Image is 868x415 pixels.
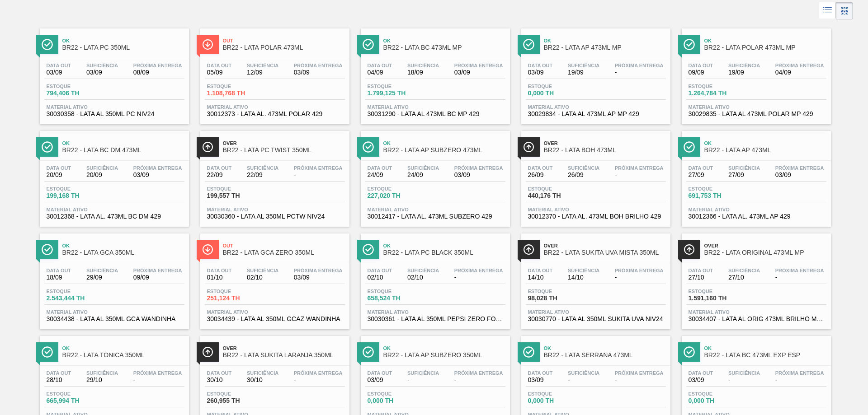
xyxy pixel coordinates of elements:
span: Próxima Entrega [454,63,503,68]
span: - [568,377,599,383]
span: Material ativo [528,207,664,212]
span: 02/10 [368,274,392,281]
span: Suficiência [247,165,278,171]
span: 03/09 [47,69,71,76]
span: 18/09 [407,69,439,76]
span: 19/09 [568,69,599,76]
span: Próxima Entrega [133,268,182,273]
span: Out [223,243,345,248]
span: Próxima Entrega [454,268,503,273]
span: Próxima Entrega [133,63,182,68]
span: Data out [528,370,553,376]
span: Data out [689,63,713,68]
span: 440,176 TH [528,192,591,199]
span: 227,020 TH [368,192,431,199]
span: Suficiência [728,268,760,273]
span: 30029835 - LATA AL 473ML POLAR MP 429 [689,111,824,117]
img: Ícone [684,244,695,255]
span: 260,955 TH [207,397,270,404]
span: Próxima Entrega [615,268,664,273]
span: Data out [47,370,71,376]
span: Material ativo [207,207,343,212]
span: Ok [383,243,505,248]
span: Suficiência [86,370,118,376]
span: - [615,172,664,178]
span: 665,994 TH [47,397,110,404]
span: BR22 - LATA AP 473ML [704,147,826,154]
span: Data out [207,165,232,171]
span: - [728,377,760,383]
img: Ícone [363,141,374,153]
span: Data out [528,268,553,273]
span: Próxima Entrega [294,63,343,68]
span: 03/09 [528,69,553,76]
a: ÍconeOverBR22 - LATA SUKITA UVA MISTA 350MLData out14/10Suficiência14/10Próxima Entrega-Estoque98... [514,227,675,329]
span: Próxima Entrega [133,370,182,376]
span: 26/09 [528,172,553,178]
span: Estoque [207,289,270,294]
span: - [615,377,664,383]
span: - [615,274,664,281]
img: Ícone [684,346,695,358]
span: BR22 - LATA AP SUBZERO 350ML [383,352,505,359]
img: Ícone [363,39,374,50]
span: 2.543,444 TH [47,295,110,302]
span: Próxima Entrega [454,370,503,376]
span: 02/10 [247,274,278,281]
span: Over [544,140,666,146]
span: 29/10 [86,377,118,383]
span: BR22 - LATA AP 473ML MP [544,44,666,51]
img: Ícone [363,346,374,358]
span: Estoque [528,391,591,396]
span: Material ativo [368,104,503,110]
span: - [615,69,664,76]
span: Data out [47,63,71,68]
span: BR22 - LATA BC DM 473ML [62,147,184,154]
span: Material ativo [368,309,503,315]
span: Material ativo [47,309,182,315]
span: BR22 - LATA PC BLACK 350ML [383,249,505,256]
span: Próxima Entrega [775,63,824,68]
a: ÍconeOkBR22 - LATA AP 473ML MPData out03/09Suficiência19/09Próxima Entrega-Estoque0,000 THMateria... [514,22,675,124]
span: Estoque [689,84,752,89]
span: 09/09 [133,274,182,281]
span: Ok [704,345,826,351]
span: 0,000 TH [368,397,431,404]
span: Data out [207,268,232,273]
span: Data out [368,268,392,273]
span: Próxima Entrega [133,165,182,171]
span: 691,753 TH [689,192,752,199]
span: BR22 - LATA POLAR 473ML [223,44,345,51]
span: BR22 - LATA BC 473ML MP [383,44,505,51]
span: - [775,274,824,281]
span: Over [704,243,826,248]
span: Material ativo [207,104,343,110]
span: BR22 - LATA ORIGINAL 473ML MP [704,249,826,256]
span: 658,524 TH [368,295,431,302]
span: 03/09 [133,172,182,178]
span: BR22 - LATA POLAR 473ML MP [704,44,826,51]
span: Suficiência [568,370,599,376]
span: BR22 - LATA SERRANA 473ML [544,352,666,359]
span: Material ativo [368,207,503,212]
img: Ícone [523,39,534,50]
span: Suficiência [568,165,599,171]
span: Ok [383,38,505,43]
span: Estoque [47,84,110,89]
span: 30030360 - LATA AL 350ML PCTW NIV24 [207,213,343,220]
span: 30012368 - LATA AL. 473ML BC DM 429 [47,213,182,220]
span: 30030358 - LATA AL 350ML PC NIV24 [47,111,182,117]
span: 09/09 [689,69,713,76]
span: 30/10 [247,377,278,383]
span: 22/09 [207,172,232,178]
span: Estoque [368,391,431,396]
a: ÍconeOverBR22 - LATA PC TWIST 350MLData out22/09Suficiência22/09Próxima Entrega-Estoque199,557 TH... [193,124,354,227]
span: 30/10 [207,377,232,383]
span: 30029834 - LATA AL 473ML AP MP 429 [528,111,664,117]
span: 30034407 - LATA AL ORIG 473ML BRILHO MULTIPACK [689,316,824,322]
span: Ok [383,140,505,146]
span: Estoque [368,84,431,89]
span: Ok [62,38,184,43]
img: Ícone [202,346,213,358]
span: Estoque [207,84,270,89]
